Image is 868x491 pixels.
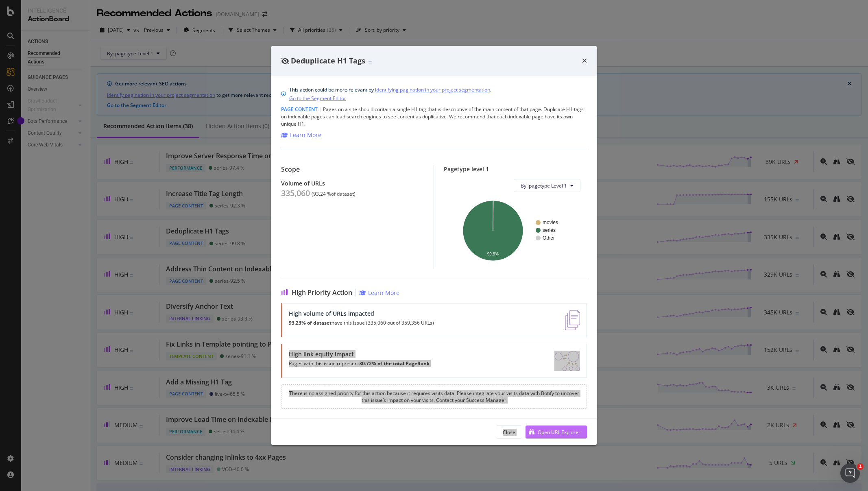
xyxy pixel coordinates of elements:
[281,188,310,198] div: 335,060
[840,463,860,483] iframe: Intercom live chat
[496,426,522,439] button: Close
[565,310,580,330] img: e5DMFwAAAABJRU5ErkJggg==
[281,384,587,409] div: There is no assigned priority for this action because it requires visits data. Please integrate y...
[450,199,580,262] svg: A chart.
[292,289,352,297] span: High Priority Action
[375,85,490,94] a: identifying pagination in your project segmentation
[281,166,424,173] div: Scope
[487,252,499,256] text: 99.8%
[271,46,597,445] div: modal
[435,397,506,404] a: Contact your Success Manager
[289,361,430,367] p: Pages with this issue represent
[312,191,355,197] div: ( 93.24 % of dataset )
[554,351,580,371] img: DDxVyA23.png
[281,85,587,103] div: info banner
[526,426,587,439] button: Open URL Explorer
[857,463,864,470] span: 1
[281,106,587,128] div: Pages on a site should contain a single H1 tag that is descriptive of the main content of that pa...
[289,85,491,103] div: This action could be more relevant by .
[359,360,430,367] strong: 30.72% of the total PageRank
[538,429,580,436] div: Open URL Explorer
[289,310,434,317] div: High volume of URLs impacted
[543,235,555,241] text: Other
[514,179,580,192] button: By: pagetype Level 1
[359,289,399,297] a: Learn More
[543,227,556,233] text: series
[281,131,321,139] a: Learn More
[521,182,567,189] span: By: pagetype Level 1
[281,106,318,113] span: Page Content
[368,289,399,297] div: Learn More
[543,220,558,225] text: movies
[289,351,430,358] div: High link equity impact
[289,94,346,103] a: Go to the Segment Editor
[291,56,365,65] span: Deduplicate H1 Tags
[290,131,321,139] div: Learn More
[281,180,424,187] div: Volume of URLs
[289,320,434,326] p: have this issue (335,060 out of 359,356 URLs)
[281,58,289,64] div: eye-slash
[444,166,587,172] div: Pagetype level 1
[319,106,322,113] span: |
[289,319,331,326] strong: 93.23% of dataset
[582,56,587,66] div: times
[503,429,515,436] div: Close
[369,61,372,63] img: Equal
